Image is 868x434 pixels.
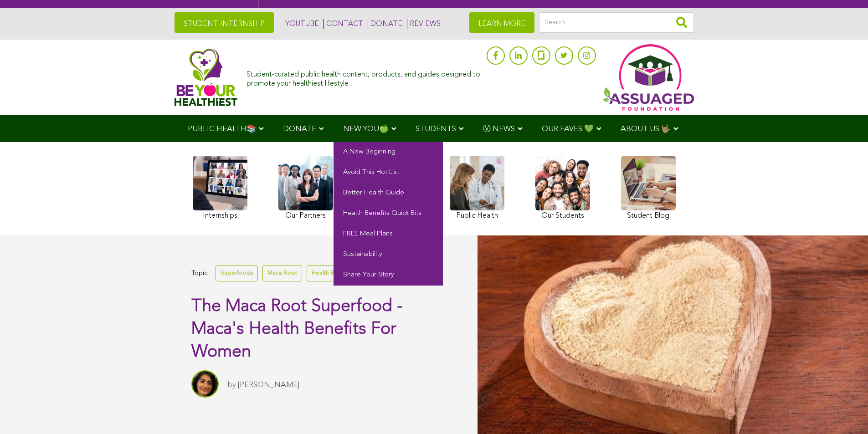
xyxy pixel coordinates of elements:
[307,265,356,281] a: Health Benefits
[603,44,694,111] img: Assuaged App
[191,298,403,361] span: The Maca Root Superfood - Maca's Health Benefits For Women
[238,381,299,389] a: [PERSON_NAME]
[416,125,456,133] span: STUDENTS
[334,265,443,286] a: Share Your Story
[621,125,671,133] span: ABOUT US 🤟🏽
[483,125,515,133] span: Ⓥ NEWS
[538,51,544,60] img: glassdoor
[368,19,402,29] a: DONATE
[191,267,209,280] span: Topic:
[228,381,236,389] span: by
[334,163,443,183] a: Avoid This Hot List
[175,12,274,33] a: STUDENT INTERNSHIP
[334,183,443,204] a: Better Health Guide
[247,66,482,88] div: Student-curated public health content, products, and guides designed to promote your healthiest l...
[334,142,443,163] a: A New Beginning
[542,125,594,133] span: OUR FAVES 💚
[469,12,534,33] a: LEARN MORE
[407,19,441,29] a: REVIEWS
[283,19,319,29] a: YOUTUBE
[175,115,694,142] div: Navigation Menu
[262,265,302,281] a: Maca Root
[539,12,694,33] input: Search
[191,370,219,398] img: Sitara Darvish
[822,390,868,434] iframe: Chat Widget
[334,224,443,245] a: FREE Meal Plans
[324,19,363,29] a: CONTACT
[283,125,316,133] span: DONATE
[334,245,443,265] a: Sustainability
[216,265,258,281] a: Superfoods
[188,125,256,133] span: PUBLIC HEALTH📚
[175,48,238,106] img: Assuaged
[334,204,443,224] a: Health Benefits Quick Bits
[343,125,389,133] span: NEW YOU🍏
